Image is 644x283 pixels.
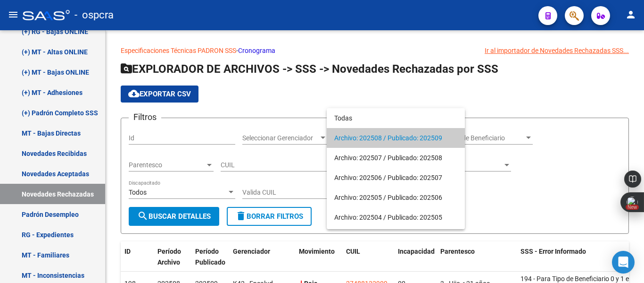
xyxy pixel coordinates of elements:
span: Archivo: 202503 / Publicado: 202504 [334,227,457,247]
div: Open Intercom Messenger [612,251,635,274]
span: Archivo: 202508 / Publicado: 202509 [334,128,457,148]
span: Archivo: 202506 / Publicado: 202507 [334,168,457,188]
span: Archivo: 202504 / Publicado: 202505 [334,207,457,227]
span: Archivo: 202505 / Publicado: 202506 [334,188,457,207]
span: Archivo: 202507 / Publicado: 202508 [334,148,457,168]
span: Todas [334,108,457,128]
